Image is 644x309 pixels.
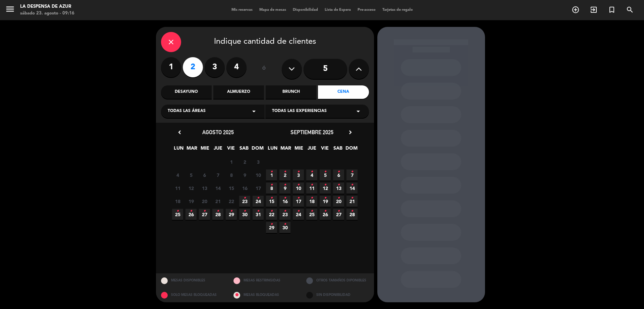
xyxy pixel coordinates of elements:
[5,4,15,16] button: menu
[168,108,206,115] span: Todas las áreas
[173,144,184,155] span: LUN
[284,206,286,217] i: •
[226,196,237,207] span: 22
[284,180,286,190] i: •
[297,206,300,217] i: •
[253,196,264,207] span: 24
[185,169,197,181] span: 5
[301,288,374,302] div: SIN DISPONIBILIDAD
[253,183,264,194] span: 17
[306,144,317,155] span: JUE
[161,85,212,99] div: Desayuno
[306,209,317,220] span: 25
[212,209,223,220] span: 28
[186,144,197,155] span: MAR
[270,193,273,203] i: •
[212,183,223,194] span: 14
[572,6,580,14] i: add_circle_outline
[337,206,340,217] i: •
[213,85,264,99] div: Almuerzo
[306,169,317,181] span: 4
[266,196,277,207] span: 15
[289,8,321,12] span: Disponibilidad
[185,183,197,194] span: 12
[280,144,291,155] span: MAR
[238,144,250,155] span: SAB
[228,288,301,302] div: MESAS BLOQUEADAS
[226,57,247,77] label: 4
[226,156,237,167] span: 1
[199,169,210,181] span: 6
[284,219,286,230] i: •
[354,8,379,12] span: Pre-acceso
[324,206,326,217] i: •
[239,183,250,194] span: 16
[301,273,374,288] div: OTROS TAMAÑOS DIPONIBLES
[324,166,326,177] i: •
[226,209,237,220] span: 29
[239,209,250,220] span: 30
[324,180,326,190] i: •
[226,183,237,194] span: 15
[311,193,313,203] i: •
[293,209,304,220] span: 24
[354,107,362,115] i: arrow_drop_down
[176,129,183,136] i: chevron_left
[306,196,317,207] span: 18
[351,193,353,203] i: •
[608,6,616,14] i: turned_in_not
[190,206,192,217] i: •
[279,183,290,194] span: 9
[311,206,313,217] i: •
[590,6,598,14] i: exit_to_app
[324,193,326,203] i: •
[266,85,316,99] div: Brunch
[351,166,353,177] i: •
[230,206,232,217] i: •
[253,57,275,81] div: ó
[253,209,264,220] span: 31
[293,169,304,181] span: 3
[20,3,74,10] div: La Despensa de Azur
[161,32,369,52] div: Indique cantidad de clientes
[270,219,273,230] i: •
[226,169,237,181] span: 8
[346,169,358,181] span: 7
[225,144,236,155] span: VIE
[626,6,634,14] i: search
[185,196,197,207] span: 19
[161,57,181,77] label: 1
[185,209,197,220] span: 26
[172,209,183,220] span: 25
[333,209,344,220] span: 27
[156,273,229,288] div: MESAS DISPONIBLES
[293,196,304,207] span: 17
[337,180,340,190] i: •
[212,144,223,155] span: JUE
[199,144,210,155] span: MIE
[351,180,353,190] i: •
[272,108,327,115] span: Todas las experiencias
[333,169,344,181] span: 6
[345,144,357,155] span: DOM
[239,169,250,181] span: 9
[321,8,354,12] span: Lista de Espera
[253,156,264,167] span: 3
[266,209,277,220] span: 22
[176,206,179,217] i: •
[156,288,229,302] div: SOLO MESAS BLOQUEADAS
[337,193,340,203] i: •
[346,196,358,207] span: 21
[320,169,331,181] span: 5
[347,129,354,136] i: chevron_right
[320,183,331,194] span: 12
[212,169,223,181] span: 7
[217,206,219,217] i: •
[320,209,331,220] span: 26
[337,166,340,177] i: •
[351,206,353,217] i: •
[252,144,263,155] span: DOM
[172,183,183,194] span: 11
[297,180,300,190] i: •
[311,166,313,177] i: •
